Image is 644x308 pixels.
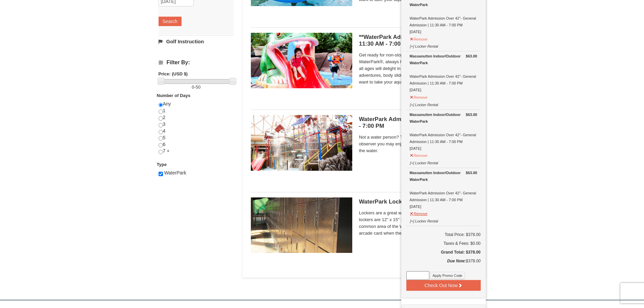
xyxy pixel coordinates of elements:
span: Get ready for non-stop thrills at the Massanutten WaterPark®, always heated to 84° Fahrenheit. Ch... [359,52,477,86]
strong: $63.00 [466,111,477,118]
div: WaterPark Admission Over 42"- General Admission | 11:30 AM - 7:00 PM [DATE] [410,53,477,93]
div: WaterPark Admission Over 42"- General Admission | 11:30 AM - 7:00 PM [DATE] [410,169,477,210]
button: Remove [410,92,428,101]
button: Check Out Now [406,280,481,291]
span: WaterPark [164,170,186,175]
img: 6619917-1522-bd7b88d9.jpg [251,115,352,170]
div: Taxes & Fees: $0.00 [406,240,481,247]
button: Remove [410,150,428,159]
a: Golf Instruction [159,35,234,48]
button: [+] Locker Rental [410,158,438,166]
h4: Filter By: [159,60,234,66]
h5: **WaterPark Admission - Under 42” Tall | 11:30 AM - 7:00 PM [359,34,477,47]
span: 50 [196,85,200,90]
button: [+] Locker Rental [410,100,438,108]
button: Remove [410,34,428,43]
button: [+] Locker Rental [410,216,438,224]
button: [+] Locker Rental [410,41,438,50]
button: Apply Promo Code [430,272,465,279]
div: Massanutten Indoor/Outdoor WaterPark [410,53,477,66]
h5: Grand Total: $378.00 [406,249,481,256]
h5: WaterPark Admission- Observer | 11:30 AM - 7:00 PM [359,116,477,129]
strong: $63.00 [466,169,477,176]
h6: Total Price: $378.00 [406,231,481,238]
span: Not a water person? Then this ticket is just for you. As an observer you may enjoy the WaterPark ... [359,134,477,154]
img: 6619917-1005-d92ad057.png [251,197,352,253]
strong: Number of Days [157,93,191,98]
div: Massanutten Indoor/Outdoor WaterPark [410,169,477,183]
img: 6619917-732-e1c471e4.jpg [251,33,352,88]
div: Any 1 2 3 4 5 6 7 + [159,101,234,161]
div: $378.00 [406,258,481,271]
span: 0 [192,85,194,90]
strong: Price: (USD $) [159,71,188,76]
div: Massanutten Indoor/Outdoor WaterPark [410,111,477,125]
strong: $63.00 [466,53,477,60]
button: Search [159,17,182,26]
h5: WaterPark Locker Rental [359,198,477,205]
button: Remove [410,209,428,217]
span: Lockers are a great way to keep your valuables safe. The lockers are 12" x 15" x 18" in size and ... [359,210,477,237]
strong: Due Now: [447,259,466,263]
div: WaterPark Admission Over 42"- General Admission | 11:30 AM - 7:00 PM [DATE] [410,111,477,152]
label: - [159,84,234,91]
strong: Type [157,162,167,167]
